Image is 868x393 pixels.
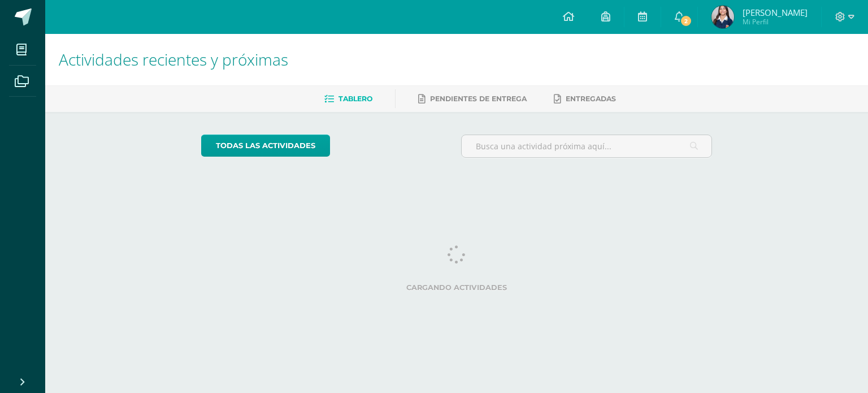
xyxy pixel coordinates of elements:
[201,283,713,292] label: Cargando actividades
[430,94,527,103] span: Pendientes de entrega
[59,49,288,70] span: Actividades recientes y próximas
[324,90,372,108] a: Tablero
[743,7,808,18] span: [PERSON_NAME]
[462,135,712,157] input: Busca una actividad próxima aquí...
[743,17,808,27] span: Mi Perfil
[418,90,527,108] a: Pendientes de entrega
[338,94,372,103] span: Tablero
[711,6,734,28] img: df73c1bbeb88702d8114996d0468cc74.png
[201,135,330,157] a: todas las Actividades
[566,94,616,103] span: Entregadas
[554,90,616,108] a: Entregadas
[679,15,692,27] span: 2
